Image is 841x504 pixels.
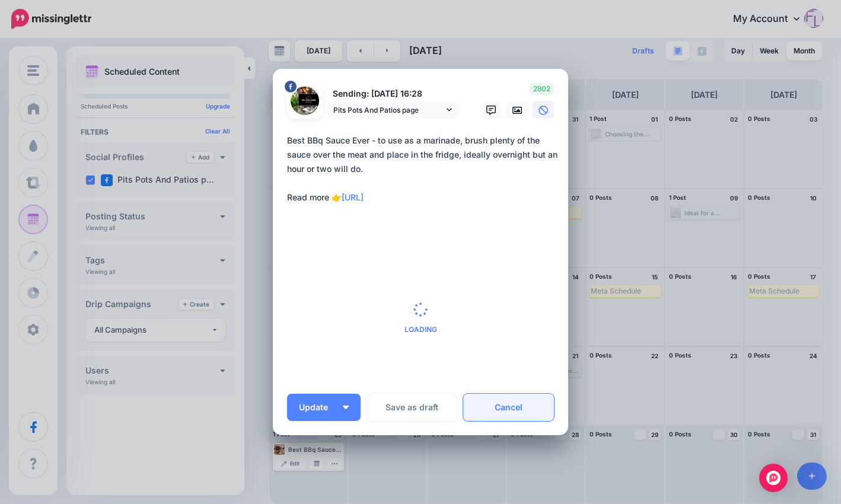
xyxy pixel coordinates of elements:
img: arrow-down-white.png [343,406,349,409]
div: Loading [404,302,437,333]
span: 2802 [530,83,554,95]
p: Sending: [DATE] 16:28 [327,87,458,101]
button: Update [287,394,361,421]
div: Best BBq Sauce Ever - to use as a marinade, brush plenty of the sauce over the meat and place in ... [287,133,560,233]
img: picture-bsa60644.png [291,87,319,115]
div: Open Intercom Messenger [759,464,788,492]
button: Save as draft [367,394,457,421]
span: Update [299,403,337,412]
span: Pits Pots And Patios page [333,104,444,116]
a: Cancel [463,394,554,421]
a: Pits Pots And Patios page [327,101,458,119]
